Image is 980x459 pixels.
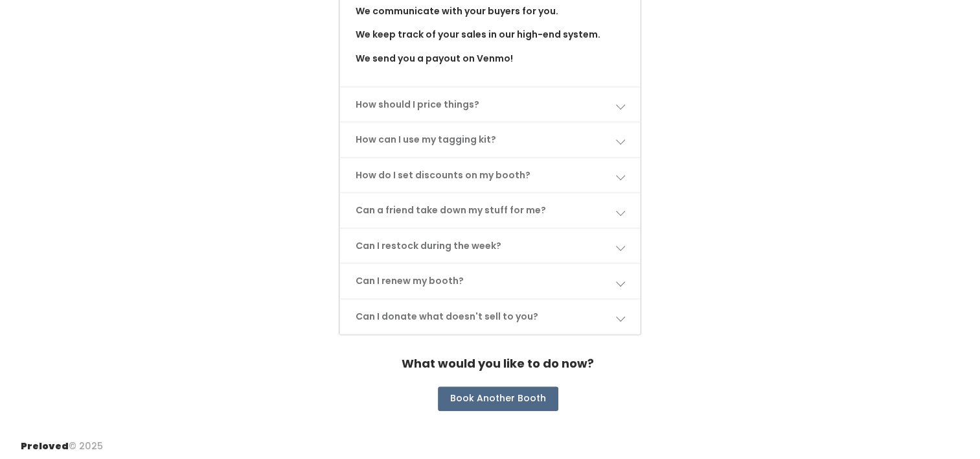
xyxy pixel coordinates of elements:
button: Book Another Booth [438,386,558,411]
a: How should I price things? [340,88,640,122]
p: We communicate with your buyers for you. [356,5,624,18]
a: Can I restock during the week? [340,229,640,263]
a: Can a friend take down my stuff for me? [340,193,640,228]
p: We send you a payout on Venmo! [356,52,624,65]
h4: What would you like to do now? [402,351,594,377]
a: How do I set discounts on my booth? [340,158,640,193]
a: Can I donate what doesn't sell to you? [340,300,640,334]
a: Can I renew my booth? [340,264,640,298]
div: © 2025 [21,429,103,453]
p: We keep track of your sales in our high-end system. [356,28,624,41]
span: Preloved [21,440,69,453]
a: How can I use my tagging kit? [340,123,640,157]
